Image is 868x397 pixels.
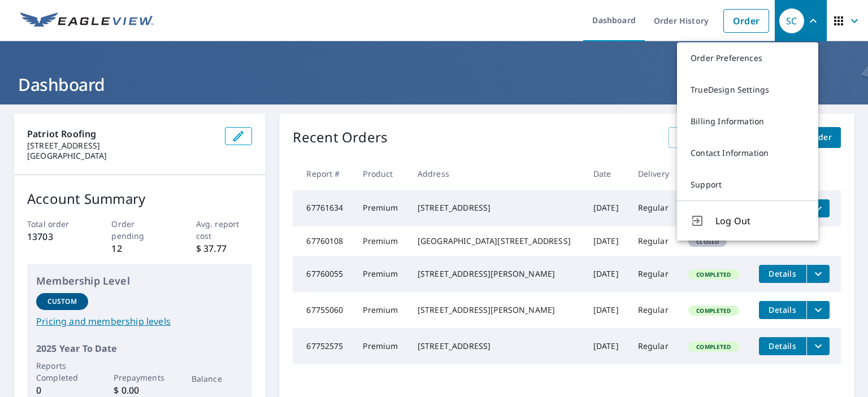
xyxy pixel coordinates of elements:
a: View All Orders [669,127,749,148]
a: Support [677,169,818,200]
button: filesDropdownBtn-67760055 [806,265,830,283]
button: filesDropdownBtn-67755060 [806,301,830,319]
a: Billing Information [677,106,818,137]
td: Regular [629,190,680,226]
p: Recent Orders [293,127,388,148]
span: Details [766,341,800,351]
button: detailsBtn-67752575 [759,337,806,355]
th: Delivery [629,157,680,190]
td: Regular [629,256,680,292]
span: Completed [689,307,737,315]
td: 67761634 [293,190,354,226]
p: Total order [27,218,84,230]
div: SC [779,8,804,33]
div: [STREET_ADDRESS] [418,341,575,352]
td: Premium [354,328,409,364]
img: EV Logo [20,12,154,29]
td: 67752575 [293,328,354,364]
th: Product [354,157,409,190]
span: Completed [689,271,737,278]
th: Date [584,157,629,190]
td: 67760055 [293,256,354,292]
a: Pricing and membership levels [36,315,243,328]
td: 67755060 [293,292,354,328]
td: Regular [629,226,680,256]
a: Order Preferences [677,42,818,74]
p: Reports Completed [36,360,88,383]
div: [STREET_ADDRESS][PERSON_NAME] [418,304,575,316]
th: Report # [293,157,354,190]
span: Log Out [715,214,805,228]
span: Closed [689,238,726,246]
td: Premium [354,292,409,328]
div: [STREET_ADDRESS][PERSON_NAME] [418,268,575,280]
p: Order pending [111,218,168,242]
td: Premium [354,190,409,226]
span: Completed [689,343,737,351]
span: Details [766,304,800,315]
p: 2025 Year To Date [36,342,243,355]
button: detailsBtn-67755060 [759,301,806,319]
p: 13703 [27,230,84,243]
p: $ 0.00 [114,383,166,397]
td: 67760108 [293,226,354,256]
button: filesDropdownBtn-67752575 [806,337,830,355]
button: detailsBtn-67760055 [759,265,806,283]
h1: Dashboard [14,73,854,96]
p: Prepayments [114,372,166,383]
div: [STREET_ADDRESS] [418,202,575,213]
p: Balance [192,373,244,385]
a: TrueDesign Settings [677,74,818,106]
td: Regular [629,328,680,364]
td: [DATE] [584,190,629,226]
p: Patriot Roofing [27,127,216,141]
p: 12 [111,242,168,255]
p: $ 37.77 [196,242,253,255]
p: 0 [36,383,88,397]
a: Contact Information [677,137,818,169]
p: Avg. report cost [196,218,253,242]
p: Custom [47,296,77,307]
td: [DATE] [584,292,629,328]
p: Membership Level [36,273,243,289]
td: [DATE] [584,256,629,292]
td: [DATE] [584,226,629,256]
span: Details [766,268,800,279]
td: Premium [354,256,409,292]
button: Log Out [677,200,818,241]
p: [GEOGRAPHIC_DATA] [27,151,216,161]
th: Address [409,157,584,190]
td: Regular [629,292,680,328]
p: [STREET_ADDRESS] [27,141,216,151]
a: Order [723,9,769,33]
td: [DATE] [584,328,629,364]
p: Account Summary [27,189,252,209]
div: [GEOGRAPHIC_DATA][STREET_ADDRESS] [418,235,575,247]
td: Premium [354,226,409,256]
